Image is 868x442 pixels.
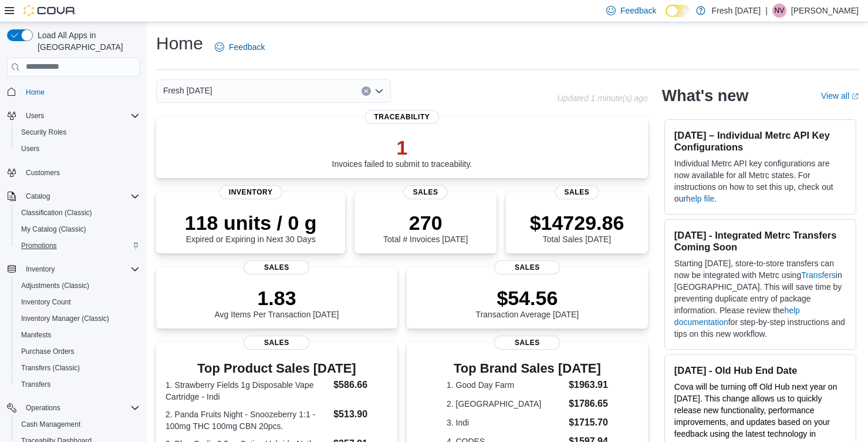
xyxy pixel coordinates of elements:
[2,108,144,124] button: Users
[21,314,109,323] span: Inventory Manager (Classic)
[16,344,79,359] a: Purchase Orders
[229,41,265,53] span: Feedback
[447,361,608,376] h3: Top Brand Sales [DATE]
[674,229,846,253] h3: [DATE] - Integrated Metrc Transfers Coming Soon
[21,401,140,415] span: Operations
[16,279,140,293] span: Adjustments (Classic)
[362,86,371,96] button: Clear input
[21,363,80,373] span: Transfers (Classic)
[16,125,140,139] span: Security Roles
[620,5,656,16] span: Feedback
[666,5,690,17] input: Dark Mode
[686,194,714,203] a: help file
[21,330,51,340] span: Manifests
[16,206,140,220] span: Classification (Classic)
[21,85,140,99] span: Home
[16,295,76,309] a: Inventory Count
[21,144,39,153] span: Users
[16,125,71,139] a: Security Roles
[16,328,140,342] span: Manifests
[674,306,800,327] a: help documentation
[21,401,65,415] button: Operations
[12,277,144,294] button: Adjustments (Classic)
[12,294,144,310] button: Inventory Count
[569,378,608,392] dd: $1963.91
[555,185,599,199] span: Sales
[21,225,86,234] span: My Catalog (Classic)
[569,416,608,430] dd: $1715.70
[21,262,59,276] button: Inventory
[21,347,75,356] span: Purchase Orders
[26,192,50,201] span: Catalog
[21,165,140,180] span: Customers
[494,336,560,350] span: Sales
[21,166,65,180] a: Customers
[26,264,55,274] span: Inventory
[12,237,144,254] button: Promotions
[674,364,846,376] h3: [DATE] - Old Hub End Date
[16,312,114,326] a: Inventory Manager (Classic)
[12,376,144,393] button: Transfers
[791,4,859,18] p: [PERSON_NAME]
[26,111,44,120] span: Users
[23,5,76,16] img: Cova
[16,361,140,375] span: Transfers (Classic)
[16,206,97,220] a: Classification (Classic)
[156,32,203,55] h1: Home
[16,295,140,309] span: Inventory Count
[215,286,339,319] div: Avg Items Per Transaction [DATE]
[21,189,55,203] button: Catalog
[2,400,144,416] button: Operations
[383,211,468,235] p: 270
[674,158,846,205] p: Individual Metrc API key configurations are now available for all Metrc states. For instructions ...
[16,328,56,342] a: Manifests
[16,361,85,375] a: Transfers (Classic)
[16,239,140,253] span: Promotions
[21,281,89,290] span: Adjustments (Classic)
[185,211,317,244] div: Expired or Expiring in Next 30 Days
[476,286,579,319] div: Transaction Average [DATE]
[333,378,388,392] dd: $586.66
[244,260,309,274] span: Sales
[383,211,468,244] div: Total # Invoices [DATE]
[765,4,768,18] p: |
[447,379,564,391] dt: 1. Good Day Farm
[16,344,140,359] span: Purchase Orders
[12,327,144,343] button: Manifests
[21,241,57,250] span: Promotions
[244,336,309,350] span: Sales
[374,86,384,96] button: Open list of options
[215,286,339,310] p: 1.83
[821,91,859,101] a: View allExternal link
[12,221,144,237] button: My Catalog (Classic)
[166,361,388,376] h3: Top Product Sales [DATE]
[21,420,80,429] span: Cash Management
[666,17,666,18] span: Dark Mode
[21,109,49,123] button: Users
[26,168,60,178] span: Customers
[16,142,44,156] a: Users
[21,128,66,137] span: Security Roles
[219,185,282,199] span: Inventory
[332,136,472,169] div: Invoices failed to submit to traceability.
[569,397,608,411] dd: $1786.65
[16,222,91,236] a: My Catalog (Classic)
[674,257,846,340] p: Starting [DATE], store-to-store transfers can now be integrated with Metrc using in [GEOGRAPHIC_D...
[26,403,60,413] span: Operations
[476,286,579,310] p: $54.56
[26,88,45,97] span: Home
[332,136,472,159] p: 1
[404,185,448,199] span: Sales
[16,279,94,293] a: Adjustments (Classic)
[494,260,560,274] span: Sales
[711,4,761,18] p: Fresh [DATE]
[16,417,85,431] a: Cash Management
[333,407,388,421] dd: $513.90
[2,188,144,205] button: Catalog
[16,142,140,156] span: Users
[2,261,144,277] button: Inventory
[12,343,144,360] button: Purchase Orders
[21,189,140,203] span: Catalog
[801,270,836,280] a: Transfers
[12,124,144,140] button: Security Roles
